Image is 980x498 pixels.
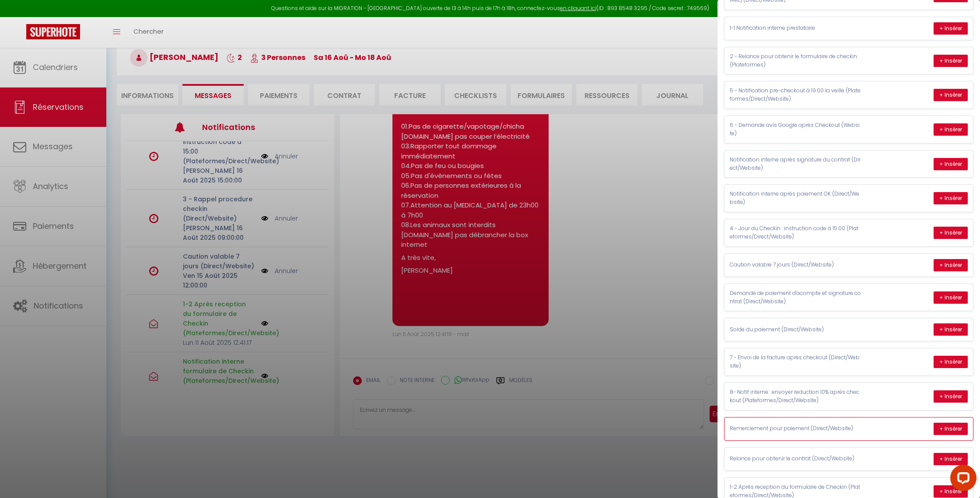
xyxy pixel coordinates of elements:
button: + Insérer [934,485,968,498]
p: 8- Notif interne : envoyer reduction 10% après checkout (Plateformes/Direct/Website) [730,388,861,405]
button: + Insérer [934,323,968,336]
button: + Insérer [934,123,968,136]
p: Remerciement pour paiement (Direct/Website) [730,424,861,433]
p: Notification interne après paiement OK (Direct/Website) [730,190,861,207]
p: Demande de paiement d'acompte et signature contrat (Direct/Website) [730,289,861,306]
p: Relance pour obtenir le contrat (Direct/Website) [730,455,861,463]
p: 4 - Jour du Checkin : instruction code à 15:00 (Plateformes/Direct/Website) [730,224,861,241]
button: + Insérer [934,89,968,101]
button: + Insérer [934,291,968,304]
p: 7 - Envoi de la facture après checkout (Direct/Website) [730,354,861,370]
button: + Insérer [934,453,968,465]
button: + Insérer [934,356,968,368]
p: 2 - Relance pour obtenir le formulaire de checkin (Plateformes) [730,53,861,69]
button: + Insérer [934,390,968,403]
button: + Insérer [934,158,968,170]
p: 5 - Notification pre-checkout à 19:00 la veille (Plateformes/Direct/Website) [730,87,861,103]
p: Caution valable 7 jours (Direct/Website) [730,261,861,269]
button: + Insérer [934,227,968,239]
button: + Insérer [934,22,968,35]
p: 6 - Demande avis Google après Checkout (Website) [730,121,861,138]
p: Notification interne après signature du contrat (Direct/Website) [730,156,861,172]
button: + Insérer [934,192,968,204]
button: + Insérer [934,423,968,435]
button: + Insérer [934,259,968,271]
p: Solde du paiement (Direct/Website) [730,326,861,334]
iframe: LiveChat chat widget [943,461,980,498]
p: 1-1 Notification interne prestataire [730,24,861,32]
button: + Insérer [934,55,968,67]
